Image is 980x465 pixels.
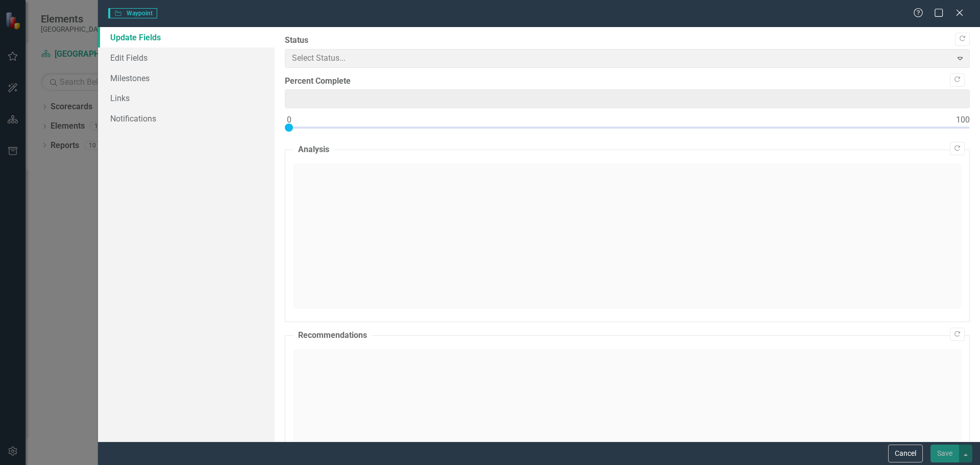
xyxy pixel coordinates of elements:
label: Percent Complete [285,76,970,87]
label: Status [285,35,970,46]
a: Milestones [98,68,275,88]
a: Edit Fields [98,47,275,68]
a: Links [98,88,275,108]
span: Waypoint [108,8,157,18]
legend: Recommendations [293,330,372,341]
a: Update Fields [98,27,275,47]
button: Save [930,445,959,462]
button: Cancel [888,445,923,462]
legend: Analysis [293,144,334,156]
a: Notifications [98,108,275,129]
